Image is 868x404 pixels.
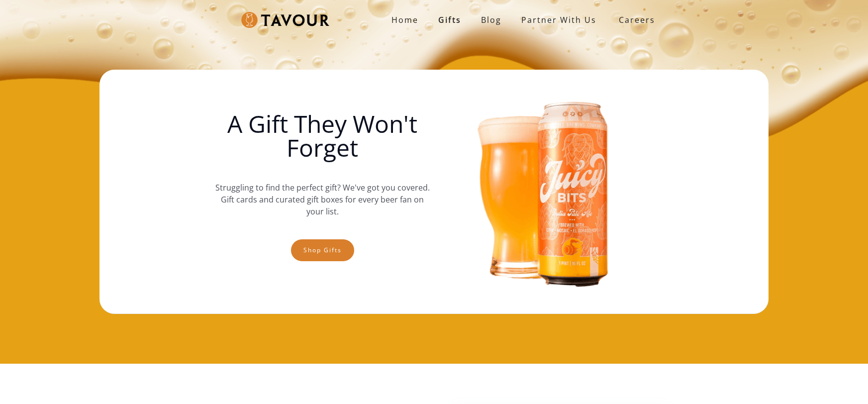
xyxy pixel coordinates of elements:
[215,112,430,160] h1: A Gift They Won't Forget
[471,10,511,30] a: Blog
[606,6,663,34] a: Careers
[382,10,428,30] a: Home
[215,172,430,227] p: Struggling to find the perfect gift? We've got you covered. Gift cards and curated gift boxes for...
[391,14,418,25] strong: Home
[619,10,655,30] strong: Careers
[511,10,606,30] a: partner with us
[428,10,471,30] a: Gifts
[291,239,354,261] a: Shop gifts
